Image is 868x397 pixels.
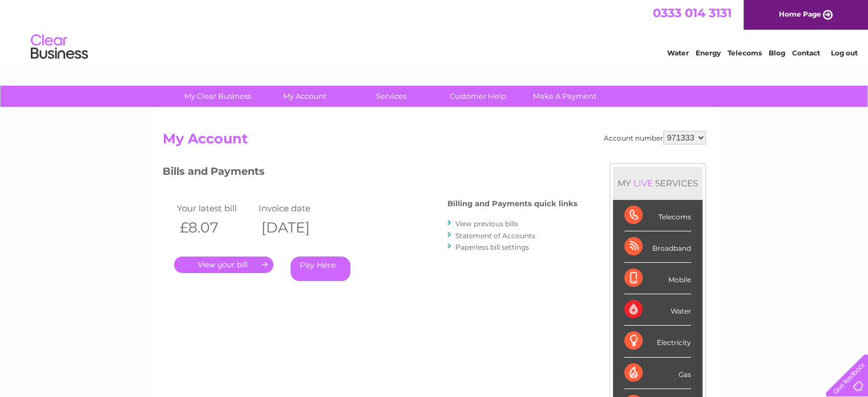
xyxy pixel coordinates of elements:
div: LIVE [631,178,655,189]
a: Services [344,86,438,107]
div: Broadband [624,231,691,263]
a: View previous bills [455,219,518,228]
th: £8.07 [174,216,256,239]
a: Paperless bill settings [455,243,529,251]
a: Contact [792,49,820,57]
h3: Bills and Payments [163,163,578,183]
a: 0333 014 3131 [653,6,732,20]
td: Invoice date [256,200,338,216]
div: Water [624,294,691,326]
a: Water [667,49,689,57]
div: Clear Business is a trading name of Verastar Limited (registered in [GEOGRAPHIC_DATA] No. 3667643... [165,6,704,55]
a: Pay Here [290,256,350,281]
a: Make A Payment [518,86,612,107]
td: Your latest bill [174,200,256,216]
a: My Clear Business [171,86,265,107]
div: Telecoms [624,200,691,231]
a: Log out [830,49,857,57]
a: Customer Help [431,86,525,107]
a: Energy [696,49,721,57]
h2: My Account [163,131,706,153]
a: Statement of Accounts [455,231,535,240]
a: Blog [769,49,785,57]
a: My Account [257,86,352,107]
th: [DATE] [256,216,338,239]
div: Mobile [624,263,691,294]
div: Account number [604,131,706,145]
a: Telecoms [728,49,762,57]
img: logo.png [30,30,88,65]
h4: Billing and Payments quick links [447,199,578,208]
a: . [174,256,273,273]
div: MY SERVICES [613,167,703,199]
div: Electricity [624,326,691,357]
div: Gas [624,358,691,389]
